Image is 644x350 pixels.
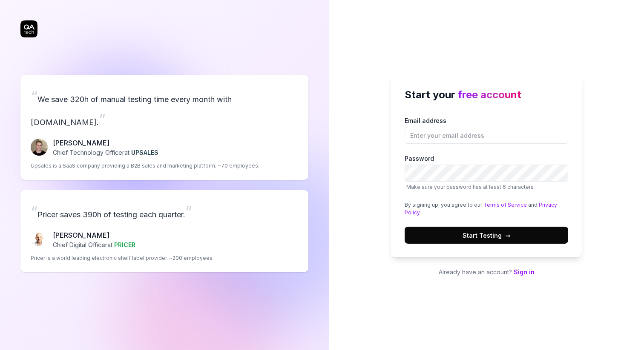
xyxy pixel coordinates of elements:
input: Email address [405,127,568,144]
span: → [505,231,510,240]
span: “ [31,87,37,106]
span: ” [185,202,192,221]
p: Pricer is a world leading electronic shelf label provider. ~200 employees. [31,254,214,262]
input: PasswordMake sure your password has at least 6 characters [405,165,568,182]
button: Start Testing→ [405,227,568,244]
a: “We save 320h of manual testing time every month with [DOMAIN_NAME].”Fredrik Seidl[PERSON_NAME]Ch... [20,75,308,180]
a: Terms of Service [483,202,527,208]
span: PRICER [114,241,135,248]
p: Pricer saves 390h of testing each quarter. [31,200,298,223]
span: “ [31,202,37,221]
p: We save 320h of manual testing time every month with [DOMAIN_NAME]. [31,85,298,131]
label: Email address [405,116,568,144]
p: [PERSON_NAME] [53,230,135,240]
p: Upsales is a SaaS company providing a B2B sales and marketing platform. ~70 employees. [31,162,259,170]
a: “Pricer saves 390h of testing each quarter.”Chris Chalkitis[PERSON_NAME]Chief Digital Officerat P... [20,190,308,272]
div: By signing up, you agree to our and [405,201,568,216]
p: Chief Digital Officer at [53,240,135,249]
p: [PERSON_NAME] [53,138,158,148]
h2: Start your [405,87,568,102]
span: Make sure your password has at least 6 characters [406,184,534,190]
img: Chris Chalkitis [31,231,48,248]
span: Start Testing [463,231,510,240]
a: Sign in [514,268,535,276]
label: Password [405,154,568,191]
p: Chief Technology Officer at [53,148,158,157]
p: Already have an account? [391,267,582,276]
span: free account [458,88,521,101]
img: Fredrik Seidl [31,139,48,156]
span: ” [99,110,106,129]
span: UPSALES [131,149,158,156]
